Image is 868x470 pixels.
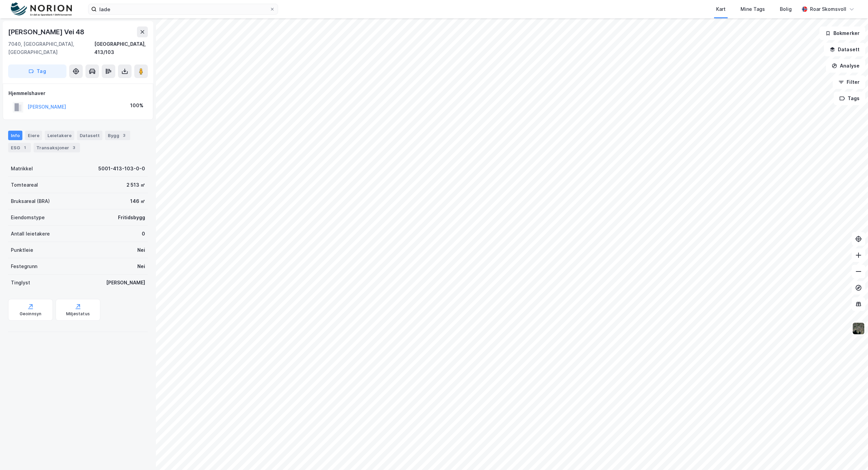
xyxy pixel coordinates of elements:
div: [PERSON_NAME] Vei 48 [8,26,86,37]
div: 0 [142,230,145,238]
div: 5001-413-103-0-0 [98,165,145,173]
div: Info [8,131,22,140]
div: 1 [21,144,28,151]
div: Punktleie [11,246,33,254]
div: [PERSON_NAME] [106,279,145,287]
div: 7040, [GEOGRAPHIC_DATA], [GEOGRAPHIC_DATA] [8,40,94,56]
div: 3 [71,144,77,151]
div: Miljøstatus [66,311,90,317]
img: norion-logo.80e7a08dc31c2e691866.png [11,2,72,16]
div: ESG [8,143,31,152]
div: Tomteareal [11,181,38,189]
div: Bolig [780,5,792,13]
div: Leietakere [45,131,74,140]
div: [GEOGRAPHIC_DATA], 413/103 [94,40,148,56]
div: Eiere [25,131,42,140]
div: Geoinnsyn [20,311,42,317]
button: Filter [833,75,865,89]
div: 100% [130,101,143,110]
div: Fritidsbygg [118,213,145,222]
div: Nei [137,246,145,254]
div: Datasett [77,131,102,140]
button: Tag [8,64,66,78]
button: Analyse [826,59,865,73]
div: Transaksjoner [34,143,80,152]
div: Eiendomstype [11,213,45,222]
input: Søk på adresse, matrikkel, gårdeiere, leietakere eller personer [97,4,270,14]
div: Antall leietakere [11,230,50,238]
div: 146 ㎡ [130,197,145,205]
img: 9k= [852,322,865,335]
button: Datasett [824,43,865,56]
div: 3 [121,132,127,139]
div: Hjemmelshaver [8,89,147,97]
div: Festegrunn [11,262,37,270]
div: Nei [137,262,145,270]
div: Kart [716,5,726,13]
div: Tinglyst [11,279,30,287]
div: Roar Skomsvoll [810,5,846,13]
div: Bruksareal (BRA) [11,197,50,205]
div: 2 513 ㎡ [126,181,145,189]
button: Bokmerker [820,26,865,40]
div: Mine Tags [741,5,765,13]
iframe: Chat Widget [834,437,868,470]
div: Bygg [105,131,130,140]
button: Tags [834,92,865,105]
div: Matrikkel [11,165,33,173]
